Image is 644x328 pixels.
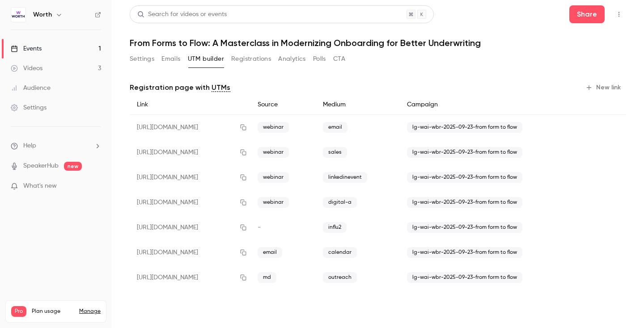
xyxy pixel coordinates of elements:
button: UTM builder [188,52,224,66]
span: Pro [11,306,26,317]
span: webinar [258,122,289,133]
span: email [323,122,347,133]
button: Registrations [231,52,271,66]
h1: From Forms to Flow: A Masterclass in Modernizing Onboarding for Better Underwriting [130,38,626,48]
button: CTA [333,52,345,66]
div: Campaign [400,95,585,115]
p: Registration page with [130,82,230,93]
div: Search for videos or events [137,10,227,19]
a: UTMs [212,82,230,93]
span: What's new [23,181,57,191]
div: Link [130,95,250,115]
div: [URL][DOMAIN_NAME] [130,265,250,290]
span: lg-wai-wbr-2025-09-23-from form to flow [407,172,522,183]
div: [URL][DOMAIN_NAME] [130,115,250,140]
button: Share [569,5,605,23]
button: Analytics [278,52,306,66]
button: New link [582,80,626,95]
span: lg-wai-wbr-2025-09-23-from form to flow [407,272,522,283]
span: md [258,272,276,283]
span: digital-a [323,197,357,208]
span: - [258,224,261,231]
div: Events [11,44,42,53]
span: Help [23,141,36,151]
div: Medium [316,95,399,115]
span: Plan usage [32,308,74,315]
span: influ2 [323,222,347,233]
span: webinar [258,197,289,208]
span: outreach [323,272,357,283]
span: new [64,162,82,171]
h6: Worth [33,10,52,19]
div: [URL][DOMAIN_NAME] [130,140,250,165]
span: lg-wai-wbr-2025-09-23-from form to flow [407,122,522,133]
iframe: Noticeable Trigger [90,182,101,190]
span: linkedinevent [323,172,367,183]
span: lg-wai-wbr-2025-09-23-from form to flow [407,222,522,233]
button: Polls [313,52,326,66]
span: webinar [258,147,289,158]
button: Emails [161,52,180,66]
li: help-dropdown-opener [11,141,101,151]
span: lg-wai-wbr-2025-09-23-from form to flow [407,197,522,208]
div: [URL][DOMAIN_NAME] [130,190,250,215]
div: [URL][DOMAIN_NAME] [130,215,250,240]
span: calendar [323,247,357,258]
div: Videos [11,64,42,73]
span: lg-wai-wbr-2025-09-23-from form to flow [407,147,522,158]
span: sales [323,147,347,158]
span: lg-wai-wbr-2025-09-23-from form to flow [407,247,522,258]
a: SpeakerHub [23,161,59,171]
div: [URL][DOMAIN_NAME] [130,240,250,265]
img: Worth [11,8,25,22]
div: Audience [11,84,51,93]
span: email [258,247,282,258]
span: webinar [258,172,289,183]
div: [URL][DOMAIN_NAME] [130,165,250,190]
a: Manage [79,308,101,315]
button: Settings [130,52,154,66]
div: Source [250,95,316,115]
div: Settings [11,103,47,112]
